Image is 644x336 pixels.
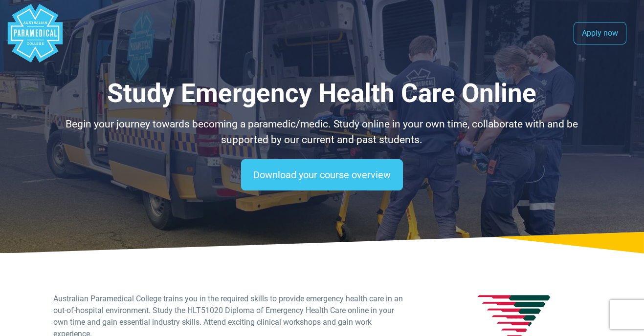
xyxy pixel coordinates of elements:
a: Download your course overview [241,159,403,190]
p: Begin your journey towards becoming a paramedic/medic. Study online in your own time, collaborate... [53,117,591,147]
div: Australian Paramedical College [6,4,65,63]
h1: Study Emergency Health Care Online [53,78,591,109]
a: Apply now [574,22,626,44]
